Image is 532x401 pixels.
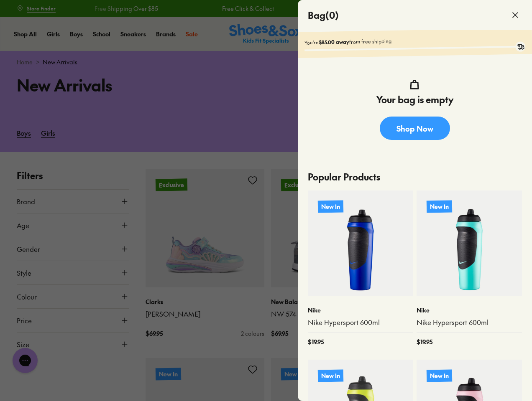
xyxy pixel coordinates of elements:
[318,369,343,382] p: New In
[427,200,452,213] p: New In
[4,3,29,28] button: Open gorgias live chat
[308,163,522,190] p: Popular Products
[318,200,343,213] p: New In
[376,93,453,107] h4: Your bag is empty
[319,38,349,46] b: $85.00 away
[417,338,432,346] span: $ 19.95
[417,306,522,315] p: Nike
[308,338,324,346] span: $ 19.95
[308,190,413,296] a: New In
[308,318,413,327] a: Nike Hypersport 600ml
[380,117,450,140] a: Shop Now
[304,35,525,46] p: You're from free shipping
[417,318,522,327] a: Nike Hypersport 600ml
[308,306,413,315] p: Nike
[417,190,522,296] a: New In
[427,369,452,382] p: New In
[308,8,339,22] h4: Bag ( 0 )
